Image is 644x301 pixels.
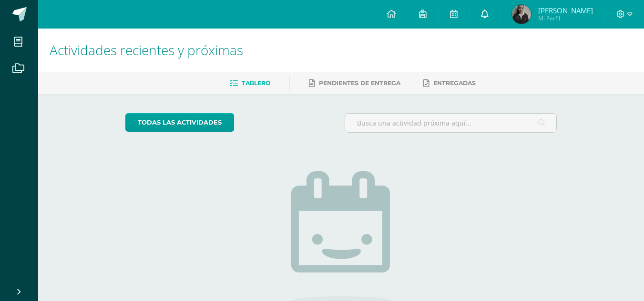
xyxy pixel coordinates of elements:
[433,79,476,87] span: Entregadas
[230,76,270,91] a: Tablero
[309,76,400,91] a: Pendientes de entrega
[538,6,593,15] span: [PERSON_NAME]
[125,113,234,132] a: todas las Actividades
[319,79,400,87] span: Pendientes de entrega
[345,114,556,132] input: Busca una actividad próxima aquí...
[50,41,243,59] span: Actividades recientes y próximas
[242,79,270,87] span: Tablero
[423,76,476,91] a: Entregadas
[538,14,593,22] span: Mi Perfil
[512,5,531,24] img: 933d8e2ad0ed8e5c4d64b57de3d883bd.png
